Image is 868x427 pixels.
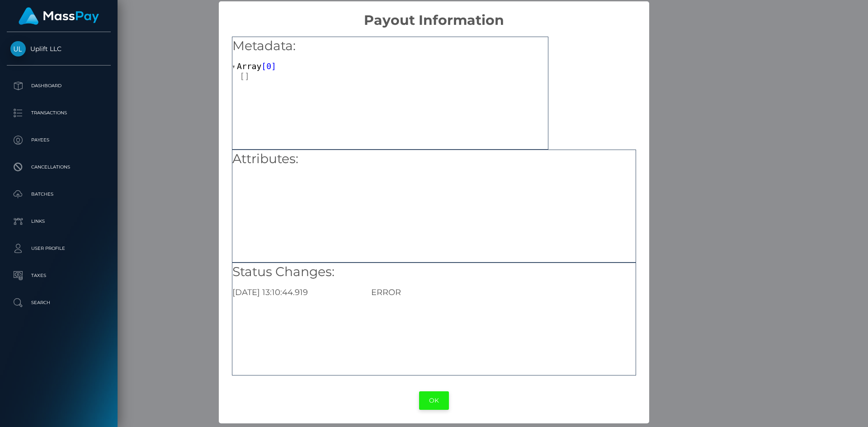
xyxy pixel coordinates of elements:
img: MassPay Logo [19,7,99,25]
p: Payees [10,133,107,147]
div: [DATE] 13:10:44.919 [226,287,364,297]
h5: Attributes: [232,150,636,168]
p: Transactions [10,106,107,120]
img: Uplift LLC [10,41,26,56]
span: [ [261,61,266,71]
span: ] [271,61,276,71]
p: Search [10,296,107,310]
h5: Metadata: [232,37,548,55]
p: Taxes [10,269,107,282]
p: User Profile [10,242,107,255]
div: ERROR [364,287,642,297]
span: Uplift LLC [7,45,111,53]
h2: Payout Information [219,1,649,28]
button: OK [419,391,449,410]
h5: Status Changes: [232,263,636,281]
p: Links [10,215,107,228]
p: Cancellations [10,160,107,174]
span: Array [237,61,261,71]
p: Batches [10,188,107,201]
span: 0 [266,61,271,71]
p: Dashboard [10,79,107,93]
